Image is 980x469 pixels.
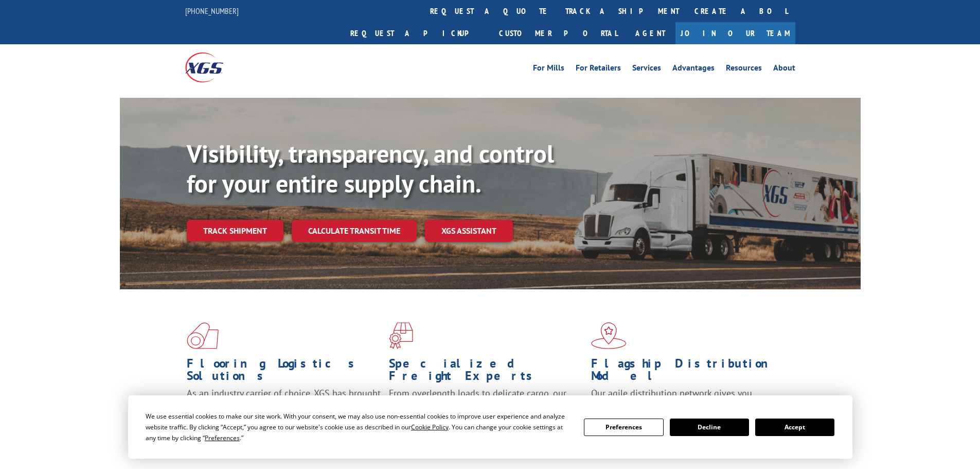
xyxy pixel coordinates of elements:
[675,22,795,44] a: Join Our Team
[670,419,749,436] button: Decline
[146,411,572,443] div: We use essential cookies to make our site work. With your consent, we may also use non-essential ...
[425,220,513,242] a: XGS ASSISTANT
[187,322,219,349] img: xgs-icon-total-supply-chain-intelligence-red
[625,22,675,44] a: Agent
[187,220,283,241] a: Track shipment
[755,419,834,436] button: Accept
[533,64,564,75] a: For Mills
[672,64,715,75] a: Advantages
[491,22,625,44] a: Customer Portal
[389,357,583,387] h1: Specialized Freight Experts
[773,64,795,75] a: About
[411,423,449,431] span: Cookie Policy
[726,64,762,75] a: Resources
[389,387,583,433] p: From overlength loads to delicate cargo, our experienced staff knows the best way to move your fr...
[128,395,852,459] div: Cookie Consent Prompt
[389,322,413,349] img: xgs-icon-focused-on-flooring-red
[591,387,780,411] span: Our agile distribution network gives you nationwide inventory management on demand.
[591,357,786,387] h1: Flagship Distribution Model
[591,322,627,349] img: xgs-icon-flagship-distribution-model-red
[576,64,621,75] a: For Retailers
[205,433,240,442] span: Preferences
[187,387,381,424] span: As an industry carrier of choice, XGS has brought innovation and dedication to flooring logistics...
[187,137,554,199] b: Visibility, transparency, and control for your entire supply chain.
[292,220,417,242] a: Calculate transit time
[187,357,381,387] h1: Flooring Logistics Solutions
[584,419,663,436] button: Preferences
[632,64,661,75] a: Services
[185,6,239,16] a: [PHONE_NUMBER]
[343,22,491,44] a: Request a pickup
